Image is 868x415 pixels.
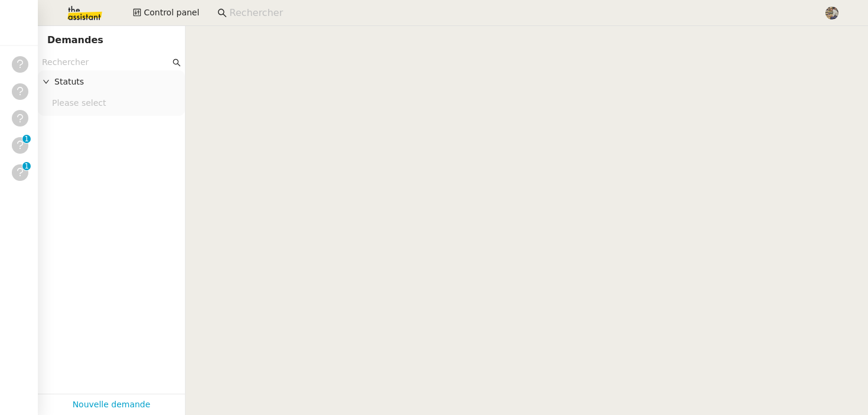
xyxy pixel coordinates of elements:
[126,5,206,21] button: Control panel
[229,5,812,21] input: Rechercher
[22,162,31,170] nz-badge-sup: 1
[22,135,31,143] nz-badge-sup: 1
[54,75,180,89] span: Statuts
[47,32,103,48] nz-page-header-title: Demandes
[24,162,29,173] p: 1
[144,6,199,20] span: Control panel
[42,56,170,69] input: Rechercher
[24,135,29,145] p: 1
[73,398,151,411] a: Nouvelle demande
[38,70,185,93] div: Statuts
[825,7,838,20] img: 388bd129-7e3b-4cb1-84b4-92a3d763e9b7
